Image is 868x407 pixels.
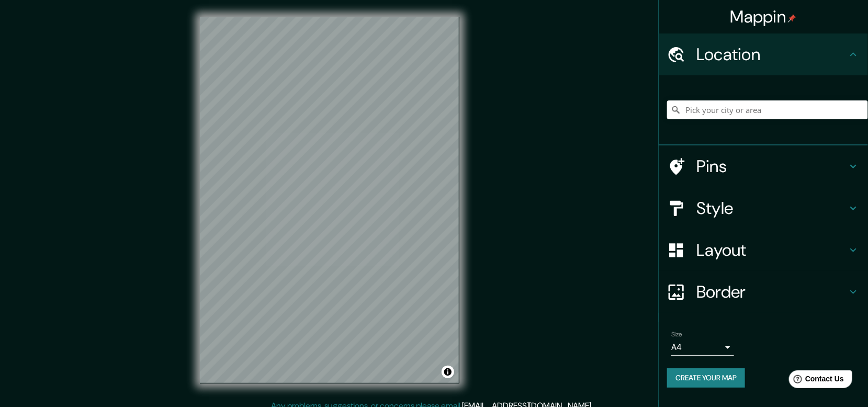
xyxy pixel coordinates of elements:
[667,100,868,119] input: Pick your city or area
[696,198,847,219] h4: Style
[696,156,847,177] h4: Pins
[659,145,868,187] div: Pins
[659,229,868,271] div: Layout
[730,6,797,27] h4: Mappin
[775,366,856,395] iframe: Help widget launcher
[659,33,868,75] div: Location
[696,44,847,65] h4: Location
[442,366,454,378] button: Toggle attribution
[788,14,796,22] img: pin-icon.png
[671,339,734,356] div: A4
[659,271,868,313] div: Border
[667,368,745,388] button: Create your map
[671,330,682,339] label: Size
[659,187,868,229] div: Style
[696,240,847,261] h4: Layout
[696,281,847,302] h4: Border
[200,17,459,383] canvas: Map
